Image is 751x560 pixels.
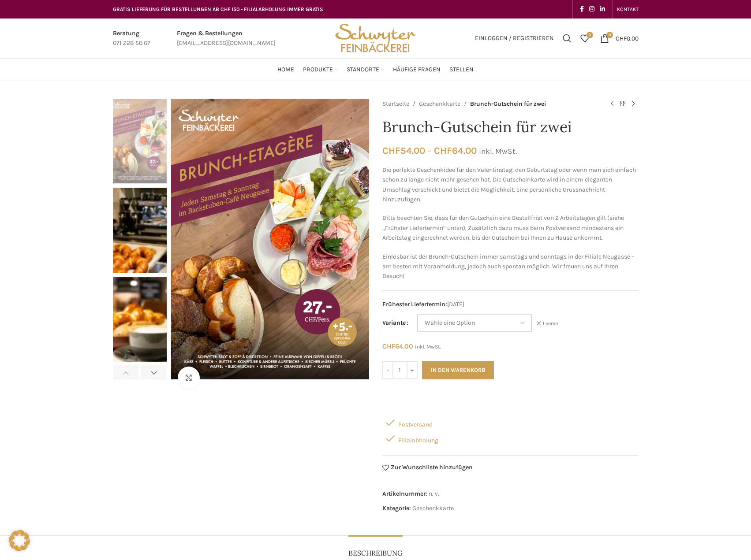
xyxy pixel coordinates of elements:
[113,366,139,379] div: Previous slide
[332,34,418,41] a: Site logo
[382,342,413,350] bdi: 64.00
[382,99,598,109] nav: Breadcrumb
[382,300,639,309] span: [DATE]
[606,32,613,38] span: 0
[277,61,294,78] a: Home
[277,66,294,74] span: Home
[449,66,474,74] span: Stellen
[382,318,408,328] label: Variante
[332,19,418,58] img: Bäckerei Schwyter
[382,490,427,497] span: Artikelnummer:
[303,66,333,74] span: Produkte
[393,361,407,379] input: Produktmenge
[412,504,454,512] a: Geschenkkarte
[427,145,432,156] span: –
[449,61,474,78] a: Stellen
[113,277,167,366] div: 3 / 8
[303,61,338,78] a: Produkte
[607,99,617,109] a: Previous product
[382,145,425,156] bdi: 54.00
[169,99,371,379] div: 1 / 8
[113,6,323,12] span: GRATIS LIEFERUNG FÜR BESTELLUNGEN AB CHF 150 - FILIALABHOLUNG IMMER GRATIS
[407,361,418,379] input: +
[391,464,473,471] span: Zur Wunschliste hinzufügen
[577,3,587,15] a: Facebook social link
[616,34,639,42] bdi: 0.00
[113,29,150,48] a: Infobox link
[382,118,639,136] h1: Brunch-Gutschein für zwei
[381,386,640,408] iframe: Sicherer Rahmen für schnelle Bezahlvorgänge
[628,99,639,109] a: Next product
[415,344,441,350] small: inkl. MwSt.
[382,165,639,205] p: Die perfekte Geschenkidee für den Valentinstag, den Geburtstag oder wenn man sich einfach schon z...
[382,300,447,308] span: Frühester Liefertermin:
[429,490,439,497] span: n. v.
[587,32,593,38] span: 0
[576,30,594,47] div: Meine Wunschliste
[616,34,627,42] span: CHF
[475,35,554,41] span: Einloggen / Registrieren
[419,99,460,109] a: Geschenkkarte
[347,61,384,78] a: Standorte
[479,147,517,156] small: inkl. MwSt.
[382,504,411,512] span: Kategorie:
[347,66,379,74] span: Standorte
[382,342,395,350] span: CHF
[422,361,494,379] button: In den Warenkorb
[382,415,639,430] div: Postversand
[536,320,558,327] a: Optionen löschen
[382,145,400,156] span: CHF
[113,277,167,362] img: Brunch-Gutschein für zwei – Bild 3
[113,366,167,451] img: Brunch-Gutschein für zwei – Bild 4
[382,361,393,379] input: -
[470,99,546,109] span: Brunch-Gutschein für zwei
[113,188,167,277] div: 2 / 8
[382,252,639,282] p: Einlösbar ist der Brunch-Gutschein immer samstags und sonntags in der Filiale Neugasse – am beste...
[382,464,473,471] a: Zur Wunschliste hinzufügen
[113,99,167,183] img: Brunch-Gutschein für zwei
[113,188,167,272] img: Brunch-Gutschein für zwei – Bild 2
[393,66,441,74] span: Häufige Fragen
[617,0,639,18] a: KONTAKT
[471,30,558,47] a: Einloggen / Registrieren
[382,430,639,446] div: Filialabholung
[382,213,639,243] p: Bitte beachten Sie, dass für den Gutschein eine Bestellfrist von 2 Arbeitstagen gilt (siehe „Früh...
[597,3,608,15] a: Linkedin social link
[576,30,594,47] a: 0
[393,61,441,78] a: Häufige Fragen
[613,0,643,18] div: Secondary navigation
[108,61,643,78] div: Main navigation
[434,145,452,156] span: CHF
[113,366,167,455] div: 4 / 8
[177,29,276,48] a: Infobox link
[596,30,643,47] a: 0 CHF0.00
[587,3,597,15] a: Instagram social link
[141,366,167,379] div: Next slide
[617,6,639,12] span: KONTAKT
[382,99,409,109] a: Startseite
[434,145,477,156] bdi: 64.00
[113,99,167,188] div: 1 / 8
[348,549,403,558] span: Beschreibung
[558,30,576,47] a: Suchen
